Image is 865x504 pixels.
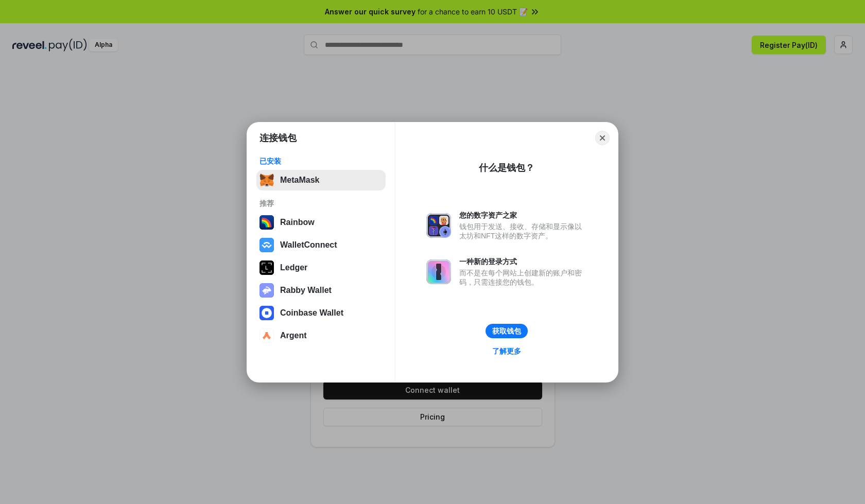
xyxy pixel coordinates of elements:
[259,328,274,343] img: svg+xml,%3Csvg%20width%3D%2228%22%20height%3D%2228%22%20viewBox%3D%220%200%2028%2028%22%20fill%3D...
[492,326,521,336] div: 获取钱包
[280,263,307,272] div: Ledger
[259,215,274,230] img: svg+xml,%3Csvg%20width%3D%22120%22%20height%3D%22120%22%20viewBox%3D%220%200%20120%20120%22%20fil...
[280,308,343,318] div: Coinbase Wallet
[259,283,274,298] img: svg+xml,%3Csvg%20xmlns%3D%22http%3A%2F%2Fwww.w3.org%2F2000%2Fsvg%22%20fill%3D%22none%22%20viewBox...
[280,331,307,340] div: Argent
[259,132,297,144] h1: 连接钱包
[280,240,337,250] div: WalletConnect
[256,170,386,190] button: MetaMask
[256,257,386,278] button: Ledger
[256,235,386,255] button: WalletConnect
[259,260,274,275] img: svg+xml,%3Csvg%20xmlns%3D%22http%3A%2F%2Fwww.w3.org%2F2000%2Fsvg%22%20width%3D%2228%22%20height%3...
[256,325,386,346] button: Argent
[459,257,587,266] div: 一种新的登录方式
[280,176,319,185] div: MetaMask
[256,280,386,301] button: Rabby Wallet
[459,268,587,287] div: 而不是在每个网站上创建新的账户和密码，只需连接您的钱包。
[259,238,274,252] img: svg+xml,%3Csvg%20width%3D%2228%22%20height%3D%2228%22%20viewBox%3D%220%200%2028%2028%22%20fill%3D...
[256,303,386,323] button: Coinbase Wallet
[426,213,451,238] img: svg+xml,%3Csvg%20xmlns%3D%22http%3A%2F%2Fwww.w3.org%2F2000%2Fsvg%22%20fill%3D%22none%22%20viewBox...
[459,222,587,240] div: 钱包用于发送、接收、存储和显示像以太坊和NFT这样的数字资产。
[259,306,274,320] img: svg+xml,%3Csvg%20width%3D%2228%22%20height%3D%2228%22%20viewBox%3D%220%200%2028%2028%22%20fill%3D...
[259,173,274,187] img: svg+xml,%3Csvg%20fill%3D%22none%22%20height%3D%2233%22%20viewBox%3D%220%200%2035%2033%22%20width%...
[259,199,383,208] div: 推荐
[486,344,527,358] a: 了解更多
[479,162,534,174] div: 什么是钱包？
[259,157,383,166] div: 已安装
[486,324,528,338] button: 获取钱包
[459,211,587,220] div: 您的数字资产之家
[256,212,386,233] button: Rainbow
[280,286,332,295] div: Rabby Wallet
[492,346,521,356] div: 了解更多
[426,259,451,284] img: svg+xml,%3Csvg%20xmlns%3D%22http%3A%2F%2Fwww.w3.org%2F2000%2Fsvg%22%20fill%3D%22none%22%20viewBox...
[595,131,610,145] button: Close
[280,218,315,227] div: Rainbow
